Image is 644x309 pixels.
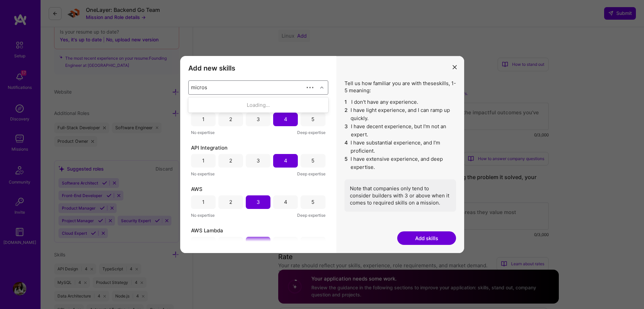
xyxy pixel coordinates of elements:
[229,116,232,123] div: 2
[257,116,260,123] div: 3
[229,198,232,206] div: 2
[344,122,348,139] span: 3
[257,240,260,247] div: 3
[297,170,326,177] span: Deep expertise
[229,240,232,247] div: 2
[284,240,287,247] div: 4
[191,144,228,151] span: API Integration
[344,98,456,106] li: I don't have any experience.
[180,56,464,253] div: modal
[344,80,456,212] div: Tell us how familiar you are with these skills , 1-5 meaning:
[202,157,205,164] div: 1
[257,198,260,206] div: 3
[344,155,348,171] span: 5
[229,157,232,164] div: 2
[191,170,215,177] span: No expertise
[453,65,457,69] i: icon Close
[397,231,456,245] button: Add skills
[344,98,349,106] span: 1
[202,240,205,247] div: 1
[311,116,314,123] div: 5
[202,116,205,123] div: 1
[344,106,456,122] li: I have light experience, and I can ramp up quickly.
[202,198,205,206] div: 1
[188,99,328,111] div: Loading...
[344,122,456,139] li: I have decent experience, but I'm not an expert.
[297,129,326,136] span: Deep expertise
[297,212,326,219] span: Deep expertise
[188,64,328,72] h3: Add new skills
[284,157,287,164] div: 4
[284,198,287,206] div: 4
[344,139,456,155] li: I have substantial experience, and I’m proficient.
[311,157,314,164] div: 5
[311,240,314,247] div: 5
[344,155,456,171] li: I have extensive experience, and deep expertise.
[344,139,348,155] span: 4
[191,212,215,219] span: No expertise
[191,227,223,234] span: AWS Lambda
[257,157,260,164] div: 3
[191,186,202,193] span: AWS
[344,106,348,122] span: 2
[320,86,324,89] i: icon Chevron
[284,116,287,123] div: 4
[191,129,215,136] span: No expertise
[344,179,456,212] div: Note that companies only tend to consider builders with 3 or above when it comes to required skil...
[311,198,314,206] div: 5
